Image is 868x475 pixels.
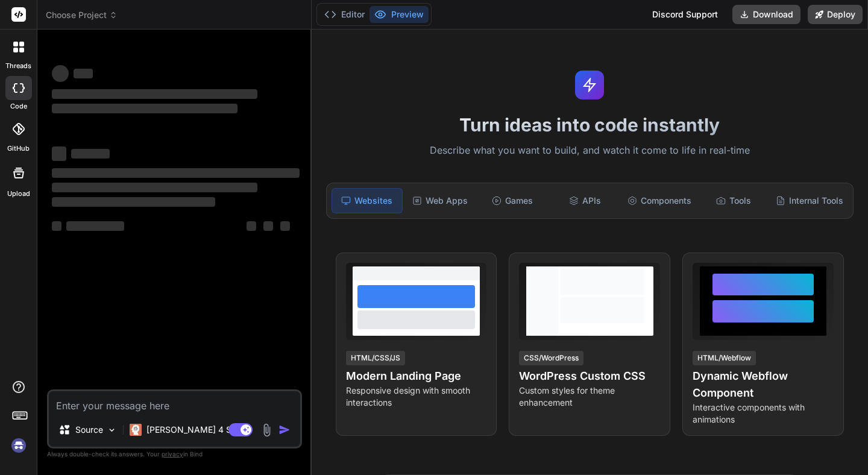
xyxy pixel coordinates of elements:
p: [PERSON_NAME] 4 S.. [146,424,236,436]
div: Tools [699,188,769,213]
span: Choose Project [46,9,118,21]
div: HTML/Webflow [693,351,756,365]
button: Preview [370,6,429,23]
p: Custom styles for theme enhancement [519,385,660,409]
img: Pick Models [107,425,117,435]
div: Discord Support [645,5,725,24]
span: ‌ [263,221,273,231]
span: ‌ [52,221,61,231]
p: Source [75,424,103,436]
button: Deploy [808,5,863,24]
span: privacy [162,450,183,458]
span: ‌ [247,221,256,231]
span: ‌ [52,65,69,82]
div: Games [477,188,547,213]
p: Describe what you want to build, and watch it come to life in real-time [319,143,861,159]
img: attachment [260,423,274,437]
div: Components [623,188,696,213]
span: ‌ [71,149,110,159]
label: GitHub [7,143,30,154]
span: ‌ [52,89,257,99]
button: Editor [319,6,370,23]
label: Upload [7,189,30,199]
div: APIs [550,188,620,213]
div: Internal Tools [771,188,848,213]
img: Claude 4 Sonnet [130,424,142,436]
span: ‌ [52,104,237,113]
h4: Dynamic Webflow Component [693,368,834,401]
span: ‌ [52,197,215,207]
h4: Modern Landing Page [346,368,487,385]
p: Responsive design with smooth interactions [346,385,487,409]
div: HTML/CSS/JS [346,351,405,365]
img: icon [278,424,291,436]
img: signin [8,435,29,456]
span: ‌ [52,183,257,192]
span: ‌ [52,168,300,178]
p: Interactive components with animations [693,401,834,426]
div: CSS/WordPress [519,351,583,365]
label: threads [5,61,31,71]
span: ‌ [52,146,66,161]
span: ‌ [280,221,290,231]
h1: Turn ideas into code instantly [319,114,861,136]
span: ‌ [74,69,93,78]
label: code [10,101,27,112]
h4: WordPress Custom CSS [519,368,660,385]
p: Always double-check its answers. Your in Bind [47,448,302,460]
div: Websites [332,188,403,213]
button: Download [732,5,800,24]
span: ‌ [66,221,124,231]
div: Web Apps [405,188,475,213]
